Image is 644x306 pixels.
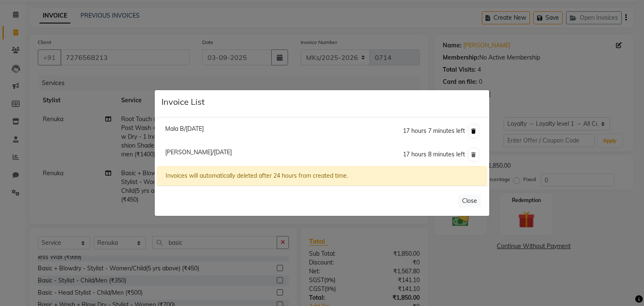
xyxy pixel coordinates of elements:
span: Mala B/[DATE] [165,125,204,132]
h5: Invoice List [161,97,205,107]
div: Invoices will automatically deleted after 24 hours from created time. [157,166,487,186]
span: 17 hours 8 minutes left [403,150,465,158]
span: 17 hours 7 minutes left [403,127,465,135]
button: Close [458,194,481,207]
span: [PERSON_NAME]/[DATE] [165,148,232,156]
